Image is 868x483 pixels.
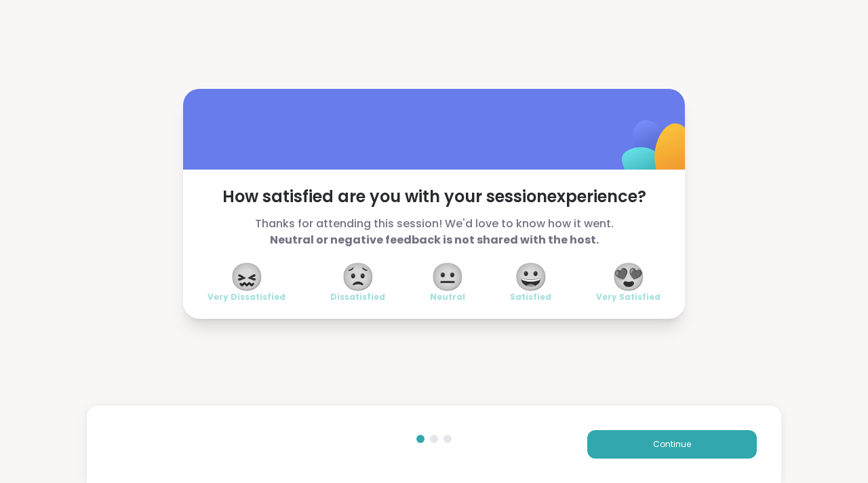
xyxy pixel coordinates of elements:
[653,438,691,450] span: Continue
[514,265,548,289] span: 😀
[596,292,660,303] span: Very Satisfied
[510,292,551,303] span: Satisfied
[587,430,757,459] button: Continue
[230,265,264,289] span: 😖
[330,292,385,303] span: Dissatisfied
[208,186,660,208] span: How satisfied are you with your session experience?
[341,265,375,289] span: 😟
[431,265,465,289] span: 😐
[430,292,465,303] span: Neutral
[208,292,285,303] span: Very Dissatisfied
[612,265,646,289] span: 😍
[208,216,660,248] span: Thanks for attending this session! We'd love to know how it went.
[590,85,725,220] img: ShareWell Logomark
[270,232,599,248] b: Neutral or negative feedback is not shared with the host.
